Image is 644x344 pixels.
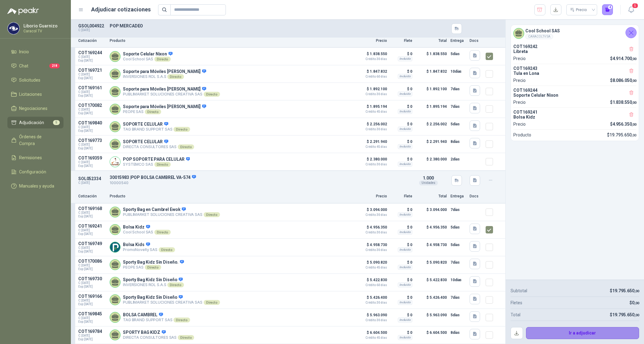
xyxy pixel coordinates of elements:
[19,91,42,98] span: Licitaciones
[391,120,412,128] p: $ 0
[632,133,636,137] span: ,00
[78,259,106,264] p: COT170086
[626,4,637,15] button: 5
[123,260,184,265] p: Sporty Bag Kidz Sin Diseño.
[607,132,636,138] p: $
[391,50,412,58] p: $ 0
[167,282,184,287] div: Directo
[612,288,639,293] span: 19.795.650
[78,338,106,341] span: Exp: [DATE]
[610,287,639,294] p: $
[356,276,387,287] p: $ 5.422.830
[398,300,412,305] div: Incluido
[450,311,466,319] p: 5 días
[416,120,447,133] p: $ 2.256.002
[78,120,106,125] p: COT169840
[78,250,106,253] span: Exp: [DATE]
[78,28,106,32] p: C: [DATE]
[123,69,206,75] p: Soporte para Móviles [PERSON_NAME]
[416,38,447,44] p: Total
[632,57,636,61] span: ,00
[123,225,171,230] p: Bolsa Kidz
[450,138,466,145] p: 8 días
[78,23,106,28] p: GSOL004922
[634,313,639,317] span: ,00
[356,206,387,217] p: $ 3.094.000
[398,335,412,340] div: Incluido
[123,122,190,127] p: SOPORTE CELULAR
[525,34,553,39] div: CARACOLTV SA
[356,319,387,322] span: Crédito 30 días
[513,49,636,54] p: Libreta
[398,144,412,149] div: Incluido
[123,74,206,79] p: INVERSIONES ROL S.A.S
[154,162,171,167] div: Directo
[398,318,412,322] div: Incluido
[78,281,106,285] span: C: [DATE]
[123,312,190,318] p: BOLSA CAMBREL
[123,139,194,145] p: SOPORTE CELULAR
[78,55,106,59] span: C: [DATE]
[630,299,639,306] p: $
[78,241,106,246] p: COT169749
[511,287,527,294] p: Subtotal
[391,103,412,110] p: $ 0
[78,76,106,80] span: Exp: [DATE]
[398,56,412,61] div: Incluido
[145,265,161,270] div: Directo
[356,38,387,44] p: Precio
[610,99,636,106] p: $
[450,206,466,213] p: 7 días
[511,299,522,306] p: Fletes
[53,120,60,125] span: 5
[632,3,638,9] span: 5
[7,103,63,114] a: Negociaciones
[419,180,438,185] div: Unidades
[7,117,63,128] a: Adjudicación5
[154,57,171,62] div: Directo
[450,193,466,199] p: Entrega
[159,247,175,252] div: Directo
[613,56,636,61] span: 4.914.700
[7,152,63,164] a: Remisiones
[416,329,447,341] p: $ 6.604.500
[632,79,636,83] span: ,00
[123,127,190,132] p: TAG BRAND SUPPORT SAS
[416,206,447,218] p: $ 3.094.000
[49,63,60,68] span: 218
[7,60,63,72] a: Chat218
[78,294,106,299] p: COT169166
[450,241,466,249] p: 5 días
[78,232,106,236] span: Exp: [DATE]
[19,168,46,175] span: Configuración
[123,330,194,335] p: SPORTY BAG KIDZ
[7,7,39,15] img: Logo peakr
[450,103,466,110] p: 7 días
[391,224,412,231] p: $ 0
[123,104,206,110] p: Soporte para Móviles [PERSON_NAME]
[123,300,220,305] p: PUBLIMARKET SOLUCIONES CREATIVA SAS
[356,93,387,96] span: Crédito 30 días
[123,277,184,283] p: Sporty Bag Kidz Sin Diseño
[513,132,531,138] p: Producto
[78,85,106,90] p: COT169161
[613,122,636,127] span: 4.956.350
[513,71,636,76] p: Tula en Lona
[78,147,106,150] span: Exp: [DATE]
[450,38,466,44] p: Entrega
[513,115,636,119] p: Bolsa Kidz
[511,311,520,318] p: Total
[7,180,63,192] a: Manuales y ayuda
[123,242,175,248] p: Bolsa Kids
[123,230,171,235] p: Cool School SAS
[123,144,194,149] p: DIRECTA CONSULTORES SAS
[110,23,409,28] p: POP MERCADEO
[391,38,412,44] p: Flete
[123,265,184,270] p: PEOPE SAS
[356,213,387,217] span: Crédito 30 días
[613,100,636,105] span: 1.838.550
[19,119,44,126] span: Adjudicación
[78,299,106,302] span: C: [DATE]
[356,311,387,322] p: $ 5.963.090
[123,247,175,252] p: PromoNovelty SAS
